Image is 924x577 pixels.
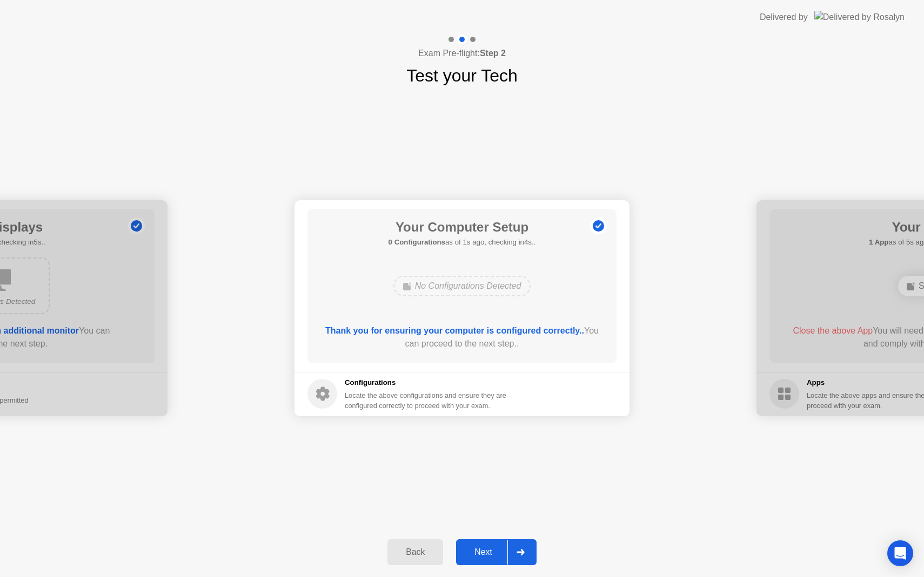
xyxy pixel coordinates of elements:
[389,237,536,248] h5: as of 1s ago, checking in4s..
[389,218,536,237] h1: Your Computer Setup
[345,377,508,388] h5: Configurations
[345,390,508,411] div: Locate the above configurations and ensure they are configured correctly to proceed with your exam.
[887,540,913,566] div: Open Intercom Messenger
[406,63,518,89] h1: Test your Tech
[814,11,905,23] img: Delivered by Rosalyn
[387,539,443,565] button: Back
[325,326,584,335] b: Thank you for ensuring your computer is configured correctly..
[323,324,601,350] div: You can proceed to the next step..
[480,49,506,58] b: Step 2
[459,547,507,557] div: Next
[760,11,808,24] div: Delivered by
[391,547,440,557] div: Back
[456,539,537,565] button: Next
[389,238,445,246] b: 0 Configurations
[393,276,531,296] div: No Configurations Detected
[418,47,506,60] h4: Exam Pre-flight:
